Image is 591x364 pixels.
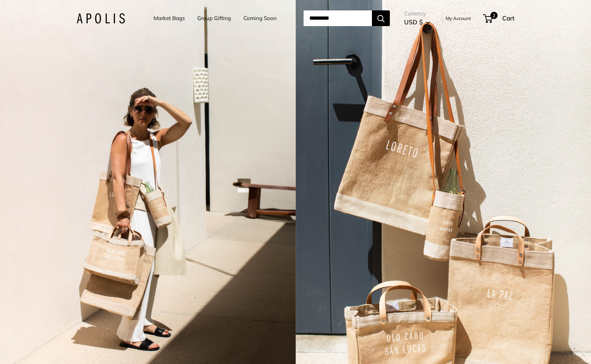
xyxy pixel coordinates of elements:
button: USD $ [404,16,430,28]
img: Apolis [77,13,125,24]
span: Currency [404,9,430,19]
span: Cart [502,14,514,22]
a: Market Bags [154,13,185,23]
a: Group Gifting [197,13,231,23]
a: My Account [446,14,471,23]
span: 2 [490,12,498,19]
a: 2 Cart [484,13,514,24]
input: Search... [304,10,372,26]
a: Coming Soon [243,13,277,23]
button: Search [372,10,390,26]
span: USD $ [404,18,423,26]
